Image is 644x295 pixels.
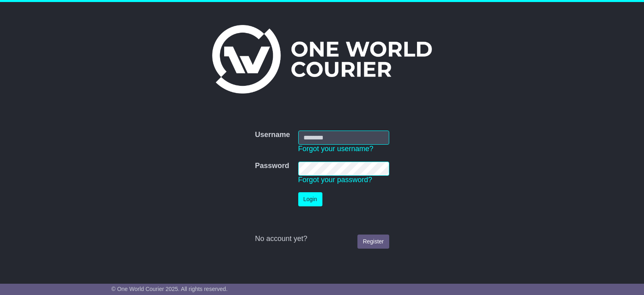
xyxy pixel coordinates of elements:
[212,25,432,93] img: One World
[298,145,374,153] a: Forgot your username?
[111,286,228,292] span: © One World Courier 2025. All rights reserved.
[298,192,322,206] button: Login
[255,131,290,139] label: Username
[298,176,372,184] a: Forgot your password?
[357,235,389,249] a: Register
[255,162,289,170] label: Password
[255,235,389,243] div: No account yet?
